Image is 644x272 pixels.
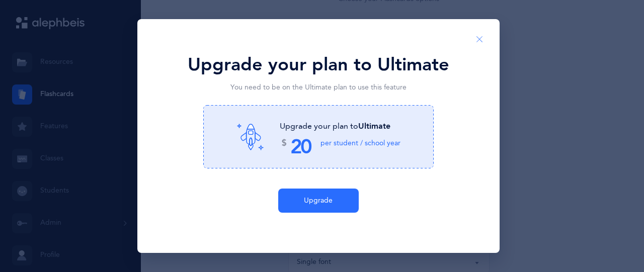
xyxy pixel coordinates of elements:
div: Upgrade your plan to Ultimate [188,51,449,78]
div: You need to be on the Ultimate plan to use this feature [230,82,407,94]
span: 20 [290,136,310,158]
span: Ultimate [358,122,390,131]
span: Upgrade [304,196,333,206]
span: per student / school year [320,139,400,147]
button: Close [467,27,492,52]
div: Upgrade your plan to [280,117,400,135]
img: rocket-star.svg [236,117,264,156]
button: Upgrade [278,189,359,213]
